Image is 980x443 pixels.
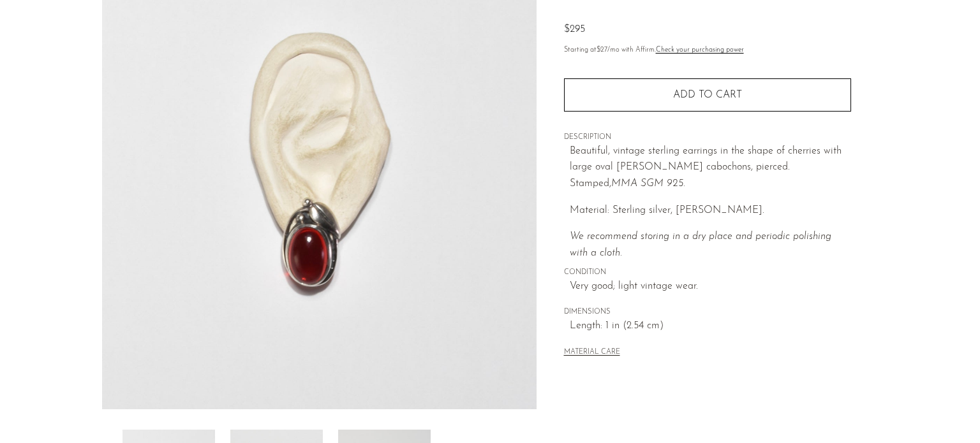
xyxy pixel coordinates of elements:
span: CONDITION [564,267,851,279]
span: $295 [564,24,585,34]
span: DESCRIPTION [564,132,851,143]
span: DIMENSIONS [564,307,851,318]
button: Add to cart [564,78,851,112]
p: Material: Sterling silver, [PERSON_NAME]. [570,203,851,219]
span: Add to cart [673,90,742,100]
span: Length: 1 in (2.54 cm) [570,318,851,335]
i: We recommend storing in a dry place and periodic polishing with a cloth. [570,231,831,258]
span: $27 [597,47,607,54]
button: MATERIAL CARE [564,348,620,358]
em: MMA SGM 925. [611,178,685,189]
p: Beautiful, vintage sterling earrings in the shape of cherries with large oval [PERSON_NAME] caboc... [570,143,851,192]
span: Very good; light vintage wear. [570,279,851,295]
p: Starting at /mo with Affirm. [564,45,851,56]
a: Check your purchasing power - Learn more about Affirm Financing (opens in modal) [656,47,744,54]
